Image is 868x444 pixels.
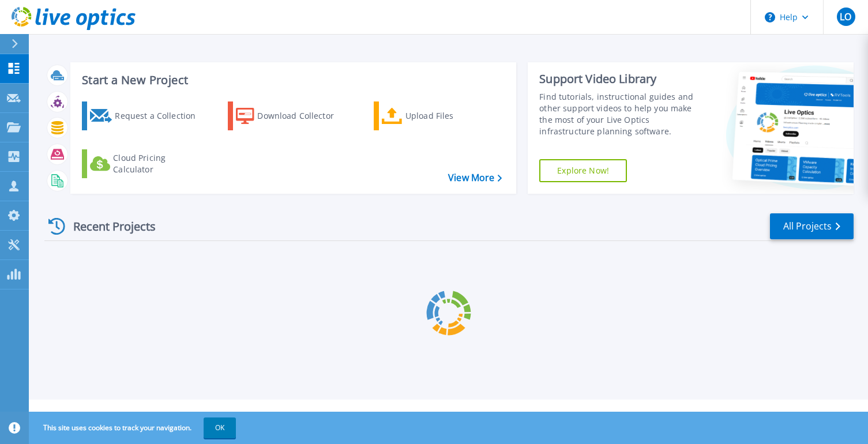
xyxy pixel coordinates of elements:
div: Upload Files [405,104,498,127]
div: Support Video Library [539,72,702,86]
a: Request a Collection [82,101,211,130]
a: View More [448,172,502,183]
div: Download Collector [257,104,350,127]
div: Find tutorials, instructional guides and other support videos to help you make the most of your L... [539,91,702,137]
a: Download Collector [228,101,356,130]
span: This site uses cookies to track your navigation. [32,417,236,438]
button: OK [204,417,236,438]
a: Upload Files [374,101,502,130]
span: LO [840,12,851,21]
a: Cloud Pricing Calculator [82,149,211,178]
a: All Projects [770,213,854,239]
div: Request a Collection [115,104,207,127]
div: Recent Projects [44,212,171,240]
h3: Start a New Project [82,74,501,86]
div: Cloud Pricing Calculator [113,152,205,175]
a: Explore Now! [539,159,627,182]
